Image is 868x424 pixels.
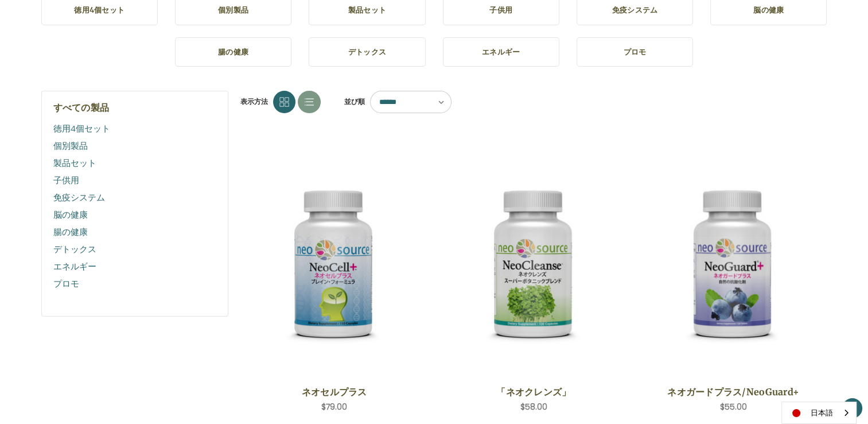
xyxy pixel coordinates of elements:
a: 免疫システム [53,189,217,206]
a: NeoGuard Plus,$55.00 [648,152,819,377]
a: 製品セット [53,155,217,172]
h5: 製品セット [318,5,416,16]
a: 腸の健康 [175,37,291,67]
a: 日本語 [782,402,856,423]
h5: 徳用4個セット [50,5,149,16]
img: ネオセルプラス [249,179,419,350]
a: プロモ [53,275,217,292]
h5: 個別製品 [184,5,282,16]
h5: 腸の健康 [184,47,282,58]
h5: 子供用 [452,5,550,16]
a: エネルギー [443,37,559,67]
span: $58.00 [520,401,547,413]
span: $55.00 [720,401,747,413]
div: Language [781,402,857,424]
a: 徳用4個セット [53,120,217,137]
h5: すべての製品 [53,103,217,112]
img: ネオガードプラス/NeoGuard+ [648,179,819,350]
span: $79.00 [321,401,347,413]
a: 子供用 [53,172,217,189]
a: NeoCell Plus,$79.00 [249,152,419,377]
a: デトックス [53,241,217,258]
a: プロモ [577,37,693,67]
aside: Language selected: 日本語 [781,402,857,424]
img: 「ネオクレンズ」 [449,179,619,350]
h5: 脳の健康 [719,5,818,16]
a: 腸の健康 [53,223,217,241]
a: デトックス [309,37,425,67]
h5: デトックス [318,47,416,58]
h5: 免疫システム [586,5,684,16]
h5: エネルギー [452,47,550,58]
h5: プロモ [586,47,684,58]
span: 表示方法 [240,97,268,107]
a: ネオセルプラス [255,385,413,399]
a: 「ネオクレンズ」 [455,385,613,399]
a: エネルギー [53,258,217,275]
a: ネオガードプラス/NeoGuard+ [655,385,812,399]
a: NeoCleanse,$58.00 [449,152,619,377]
a: 脳の健康 [53,206,217,223]
a: 個別製品 [53,137,217,155]
label: 並び順 [338,93,365,110]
